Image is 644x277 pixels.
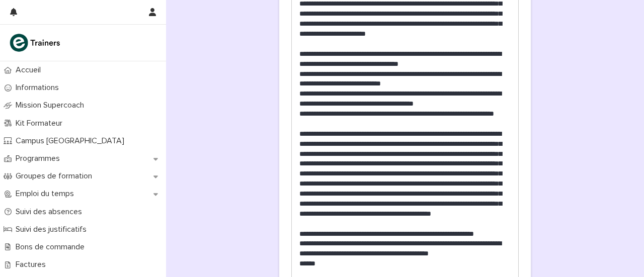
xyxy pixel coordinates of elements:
[16,66,41,74] font: Accueil
[16,208,82,216] font: Suivi des absences
[16,243,85,251] font: Bons de commande
[16,101,84,109] font: Mission Supercoach
[16,225,87,233] font: Suivi des justificatifs
[16,154,60,162] font: Programmes
[16,260,46,268] font: Factures
[16,83,59,91] font: Informations
[16,119,62,127] font: Kit Formateur
[16,172,92,180] font: Groupes de formation
[8,33,63,53] img: K0CqGN7SDeD6s4JG8KQk
[16,137,124,145] font: Campus [GEOGRAPHIC_DATA]
[16,190,74,198] font: Emploi du temps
